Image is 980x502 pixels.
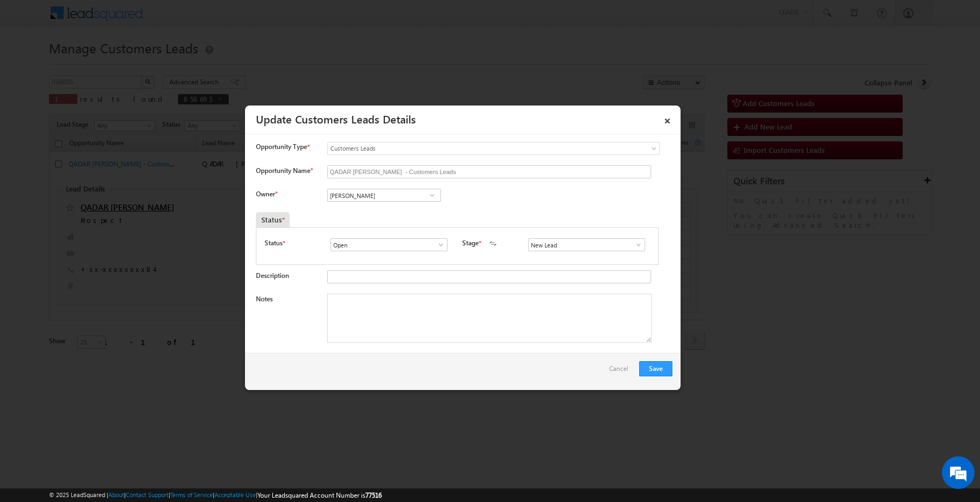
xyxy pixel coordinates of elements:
a: Show All Items [431,239,445,250]
textarea: Type your message and hit 'Enter' [14,101,199,326]
label: Status [265,238,283,248]
label: Stage [462,238,479,248]
label: Opportunity Name [256,166,313,175]
label: Notes [256,295,273,303]
label: Description [256,271,289,280]
a: About [108,491,124,498]
img: d_60004797649_company_0_60004797649 [19,57,46,71]
a: Customers Leads [327,142,660,155]
a: Contact Support [126,491,169,498]
input: Type to Search [330,238,448,251]
span: © 2025 LeadSquared | | | | | [49,490,382,500]
span: 77516 [365,491,382,499]
em: Start Chat [148,335,198,350]
a: Terms of Service [170,491,213,498]
a: × [658,109,677,128]
a: Acceptable Use [215,491,256,498]
a: Show All Items [425,190,439,201]
a: Cancel [609,361,634,382]
span: Customers Leads [328,144,615,153]
div: Status [256,212,290,227]
label: Owner [256,190,277,198]
div: Chat with us now [57,57,183,71]
input: Type to Search [327,189,441,202]
span: Opportunity Type [256,142,307,152]
div: Minimize live chat window [179,5,205,32]
a: Update Customers Leads Details [256,111,416,126]
input: Type to Search [528,238,645,251]
a: Show All Items [629,239,642,250]
button: Save [639,361,672,376]
span: Your Leadsquared Account Number is [258,491,382,499]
